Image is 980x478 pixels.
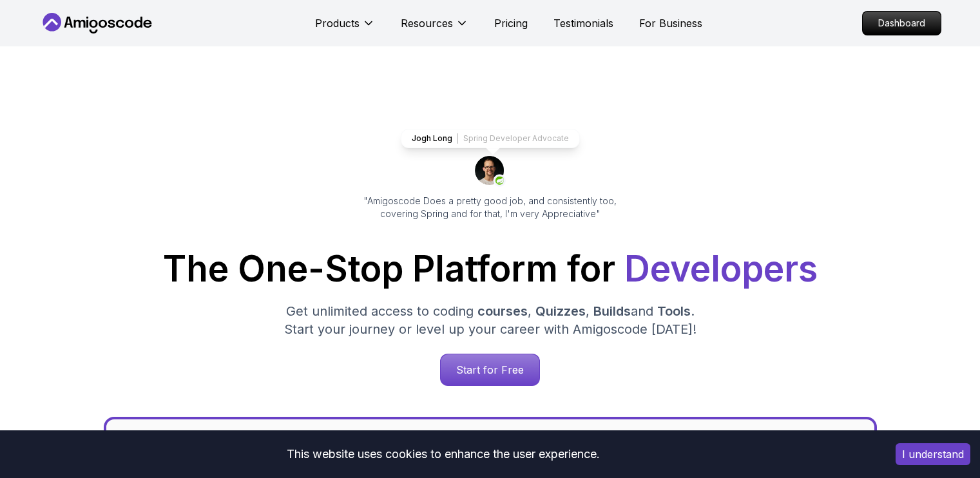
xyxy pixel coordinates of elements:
p: Spring Developer Advocate [463,133,569,144]
a: For Business [639,15,702,31]
span: Tools [657,303,691,319]
p: "Amigoscode Does a pretty good job, and consistently too, covering Spring and for that, I'm very ... [346,195,635,220]
button: Accept cookies [896,443,970,465]
p: Products [315,15,360,31]
p: Start for Free [441,354,539,385]
button: Products [315,15,375,41]
p: Get unlimited access to coding , , and . Start your journey or level up your career with Amigosco... [274,302,707,338]
p: Dashboard [863,12,941,35]
a: Dashboard [862,11,941,35]
a: Pricing [494,15,528,31]
span: Quizzes [535,303,586,319]
div: This website uses cookies to enhance the user experience. [10,440,876,468]
button: Resources [401,15,468,41]
span: Developers [624,247,818,290]
img: josh long [475,156,506,187]
span: courses [477,303,528,319]
p: Jogh Long [412,133,452,144]
p: Resources [401,15,453,31]
h1: The One-Stop Platform for [50,251,931,287]
a: Testimonials [553,15,613,31]
a: Start for Free [440,354,540,386]
span: Builds [593,303,631,319]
